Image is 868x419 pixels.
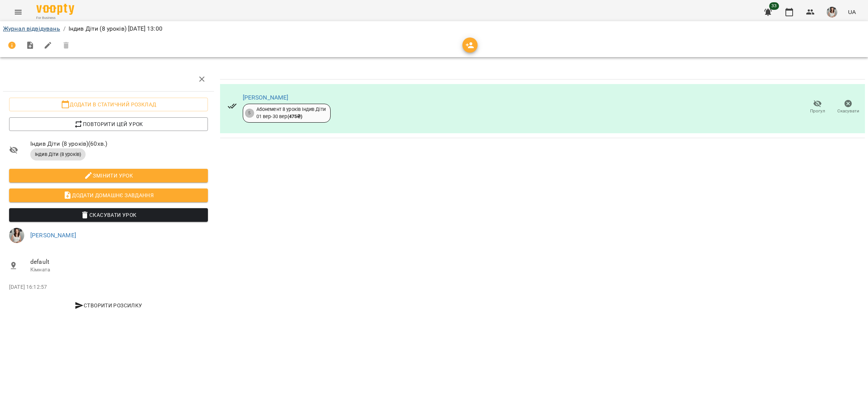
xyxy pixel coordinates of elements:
[36,16,74,20] span: For Business
[36,4,74,15] img: Voopty Logo
[9,117,208,131] button: Повторити цей урок
[15,191,202,200] span: Додати домашнє завдання
[802,97,833,118] button: Прогул
[827,7,837,17] img: 2a7e41675b8cddfc6659cbc34865a559.png
[769,2,779,10] span: 33
[15,120,202,129] span: Повторити цей урок
[30,232,76,239] a: [PERSON_NAME]
[9,299,208,312] button: Створити розсилку
[256,106,326,120] div: Абонемент 8 уроків Індив Діти 01 вер - 30 вер
[9,3,27,21] button: Menu
[9,283,208,291] p: [DATE] 16:12:57
[30,151,86,158] span: Індив Діти (8 уроків)
[245,109,254,118] div: 5
[15,210,202,220] span: Скасувати Урок
[12,301,205,310] span: Створити розсилку
[9,228,24,243] img: 2a7e41675b8cddfc6659cbc34865a559.png
[9,208,208,222] button: Скасувати Урок
[9,188,208,202] button: Додати домашнє завдання
[9,98,208,111] button: Додати в статичний розклад
[833,97,863,118] button: Скасувати
[30,266,208,274] p: Кімната
[287,114,303,119] b: ( 475 ₴ )
[810,108,825,114] span: Прогул
[848,8,856,16] span: UA
[15,171,202,180] span: Змінити урок
[9,169,208,182] button: Змінити урок
[30,257,208,266] span: default
[63,24,66,33] li: /
[3,24,865,33] nav: breadcrumb
[243,94,289,101] a: [PERSON_NAME]
[69,24,162,33] p: Індив Діти (8 уроків) [DATE] 13:00
[3,25,60,32] a: Журнал відвідувань
[15,100,202,109] span: Додати в статичний розклад
[837,108,859,114] span: Скасувати
[845,5,859,19] button: UA
[30,139,208,148] span: Індив Діти (8 уроків) ( 60 хв. )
